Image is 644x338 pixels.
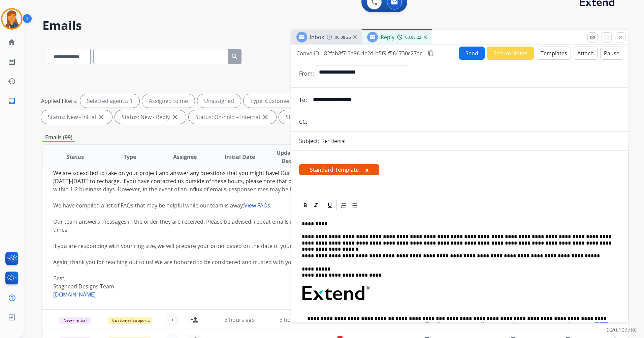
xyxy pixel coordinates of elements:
[166,313,180,327] button: +
[273,149,303,165] span: Updated Date
[280,316,310,323] span: 3 hours ago
[299,137,319,145] p: Subject:
[189,110,276,124] div: Status: On-hold – Internal
[2,9,21,28] img: avatar
[225,316,255,323] span: 3 hours ago
[381,33,394,41] span: Reply
[299,96,307,104] p: To:
[42,19,628,32] h2: Emails
[8,97,16,105] mat-icon: inbox
[459,47,485,60] button: Send
[53,201,507,209] div: We have compiled a list of FAQs that may be helpful while our team is away: .
[311,200,321,210] div: Italic
[53,218,507,234] div: Our team answers messages in the order they are received. Please be advised, repeat emails move y...
[190,316,198,324] mat-icon: person_add
[324,50,423,57] span: 82fab8f7-3a96-4c2d-b5f9-f564730c27ae
[335,35,351,40] span: 00:08:25
[41,97,77,105] p: Applied filters:
[53,291,96,298] a: [DOMAIN_NAME]
[428,50,434,56] mat-icon: content_copy
[600,47,623,60] button: Pause
[296,49,321,57] p: Convo ID:
[53,282,507,290] div: Staghead Designs Team
[171,113,179,121] mat-icon: close
[299,69,314,78] p: From:
[53,258,507,266] div: Again, thank you for reaching out to us! We are honored to be considered and trusted with your pr...
[53,274,507,282] div: Best,
[244,202,270,209] a: View FAQs
[66,153,84,161] span: Status
[97,113,105,121] mat-icon: close
[279,110,371,124] div: Status: On-hold - Customer
[321,137,346,145] p: Re: Denial
[108,317,152,324] span: Customer Support
[244,94,329,108] div: Type: Customer Support
[53,169,427,177] span: We are so excited to take on your project and answer any questions that you might have! Our custo...
[41,110,112,124] div: Status: New - Initial
[115,110,186,124] div: Status: New - Reply
[310,33,324,41] span: Inbox
[8,58,16,66] mat-icon: list_alt
[339,200,349,210] div: Ordered List
[59,317,91,324] span: New - Initial
[197,94,241,108] div: Unassigned
[365,166,368,174] button: x
[142,94,195,108] div: Assigned to me
[405,35,421,40] span: 00:08:22
[299,164,379,175] span: Standard Template
[53,169,507,193] div: 9am-5:30pm MST We work to respond within 1-2 business days. However, in the event of an influx of...
[124,153,136,161] span: Type
[299,118,307,126] p: CC:
[261,113,269,121] mat-icon: close
[349,200,359,210] div: Bullet List
[53,242,507,250] div: If you are responding with your ring size, we will prepare your order based on the date of your e...
[80,94,139,108] div: Selected agents: 1
[300,200,310,210] div: Bold
[604,34,610,40] mat-icon: fullscreen
[607,326,637,334] p: 0.20.1027RC
[537,47,571,60] button: Templates
[574,47,598,60] button: Attach
[225,153,255,161] span: Initial Date
[325,200,335,210] div: Underline
[231,53,239,61] mat-icon: search
[589,34,595,40] mat-icon: remove_red_eye
[173,153,197,161] span: Assignee
[171,316,174,324] span: +
[487,47,534,60] button: Secure Notes
[8,38,16,46] mat-icon: home
[8,77,16,85] mat-icon: history
[618,34,624,40] mat-icon: close
[42,133,75,142] p: Emails (99)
